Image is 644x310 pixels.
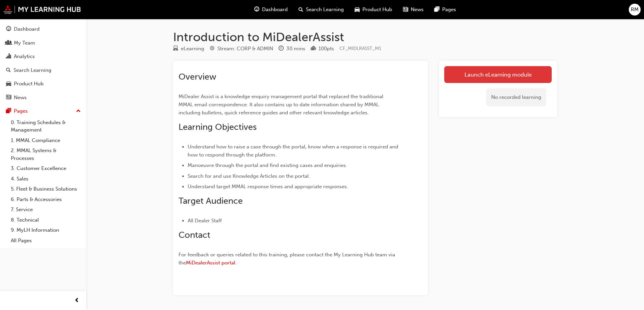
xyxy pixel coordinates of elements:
span: guage-icon [254,5,259,14]
a: 4. Sales [8,174,84,184]
a: Search Learning [3,64,84,77]
a: 6. Parts & Accessories [8,194,84,205]
span: car-icon [355,5,360,14]
a: 8. Technical [8,215,84,225]
span: learningResourceType_ELEARNING-icon [173,46,178,52]
div: News [14,94,27,102]
div: 30 mins [286,45,305,53]
a: All Pages [8,235,84,246]
div: Stream [210,45,273,53]
span: Target Audience [178,196,243,206]
a: 0. Training Schedules & Management [8,117,84,135]
a: News [3,91,84,104]
span: pages-icon [434,5,439,14]
a: car-iconProduct Hub [349,3,398,17]
span: Overview [178,72,216,82]
img: mmal [3,5,81,14]
a: 3. Customer Excellence [8,163,84,174]
div: Search Learning [14,66,51,74]
span: Dashboard [262,6,288,13]
span: All Dealer Staff [188,218,222,224]
span: car-icon [6,81,11,87]
a: pages-iconPages [429,3,461,17]
button: Pages [3,105,84,117]
span: Understand target MMAL response times and appropriate responses. [188,184,348,190]
span: . [235,260,237,266]
span: MiDealer Assist is a knowledge enquiry management portal that replaced the traditional MMAL email... [178,93,385,116]
span: Search for and use Knowledge Articles on the portal. [188,173,310,179]
span: Search Learning [306,6,344,13]
span: Learning resource code [339,46,381,51]
span: RM [631,6,639,13]
a: Dashboard [3,23,84,35]
a: 9. MyLH Information [8,225,84,235]
div: 100 pts [318,45,334,53]
span: Contact [178,230,210,240]
div: Analytics [14,53,35,60]
a: My Team [3,37,84,49]
a: Analytics [3,50,84,63]
span: Learning Objectives [178,122,257,132]
div: Dashboard [14,25,40,33]
span: For feedback or queries related to this training, please contact the My Learning Hub team via the [178,252,397,266]
div: Duration [279,45,305,53]
div: Pages [14,107,28,115]
button: RM [629,4,641,16]
span: Understand how to raise a case through the portal, know when a response is required and how to re... [188,144,400,158]
div: Stream: CORP & ADMIN [217,45,273,53]
a: Product Hub [3,78,84,90]
span: news-icon [403,5,408,14]
a: guage-iconDashboard [249,3,293,17]
div: Product Hub [14,80,44,88]
span: clock-icon [279,46,284,52]
span: Product Hub [362,6,392,13]
a: MiDealerAssist portal [186,260,235,266]
a: 1. MMAL Compliance [8,135,84,146]
span: up-icon [76,107,81,116]
button: DashboardMy TeamAnalyticsSearch LearningProduct HubNews [3,22,84,105]
span: search-icon [299,5,303,14]
span: news-icon [6,95,11,101]
span: guage-icon [6,26,11,32]
span: target-icon [210,46,215,52]
div: eLearning [181,45,204,53]
a: 2. MMAL Systems & Processes [8,145,84,163]
span: News [411,6,424,13]
span: Pages [442,6,456,13]
span: Manoeuvre through the portal and find existing cases and enquiries. [188,162,347,168]
div: No recorded learning [486,88,546,106]
a: Launch eLearning module [444,66,552,83]
div: Points [311,45,334,53]
div: My Team [14,39,35,47]
a: search-iconSearch Learning [293,3,349,17]
div: Type [173,45,204,53]
h1: Introduction to MiDealerAssist [173,30,557,45]
a: news-iconNews [398,3,429,17]
span: prev-icon [74,297,79,305]
span: search-icon [6,67,11,74]
span: podium-icon [311,46,316,52]
span: people-icon [6,40,11,46]
span: chart-icon [6,54,11,60]
span: pages-icon [6,108,11,114]
a: 5. Fleet & Business Solutions [8,184,84,194]
a: 7. Service [8,204,84,215]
